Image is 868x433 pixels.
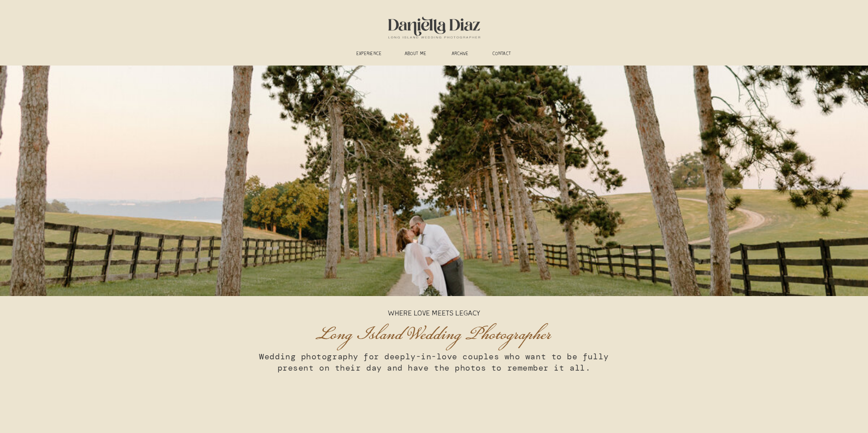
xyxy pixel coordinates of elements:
[366,309,502,319] p: Where Love Meets Legacy
[260,322,608,343] h1: Long Island Wedding Photographer
[399,51,432,58] a: ABOUT ME
[352,51,386,58] a: experience
[252,351,616,386] h3: Wedding photography for deeply-in-love couples who want to be fully present on their day and have...
[487,51,516,58] a: CONTACT
[446,51,474,58] a: ARCHIVE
